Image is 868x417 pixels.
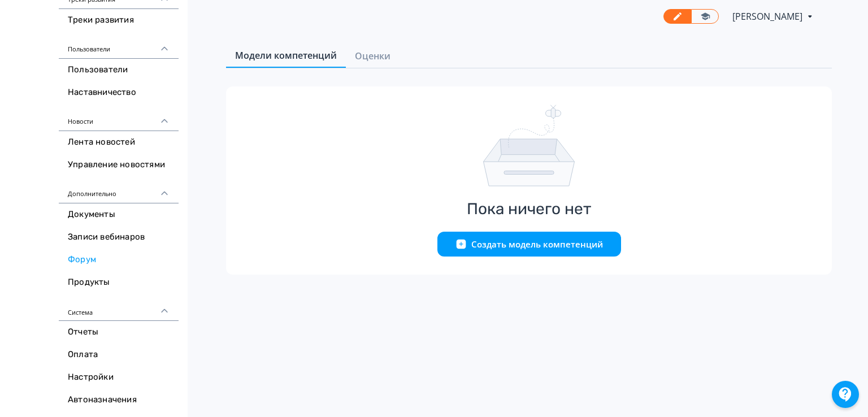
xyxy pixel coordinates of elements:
[59,226,179,249] a: Записи вебинаров
[467,200,591,218] span: Пока ничего нет
[59,59,179,81] a: Пользователи
[59,81,179,104] a: Наставничество
[59,389,179,411] a: Автоназначения
[59,271,179,294] a: Продукты
[59,249,179,271] a: Форум
[59,176,179,203] div: Дополнительно
[59,203,179,226] a: Документы
[59,294,179,321] div: Система
[437,232,621,257] button: Создать модель компетенций
[59,321,179,344] a: Отчеты
[691,9,719,24] a: Переключиться в режим ученика
[59,32,179,59] div: Пользователи
[59,154,179,176] a: Управление новостями
[59,131,179,154] a: Лента новостей
[59,104,179,131] div: Новости
[355,49,390,63] span: Оценки
[59,366,179,389] a: Настройки
[732,10,804,23] span: Вячеслав Старов
[59,344,179,366] a: Оплата
[235,49,337,62] span: Модели компетенций
[59,9,179,32] a: Треки развития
